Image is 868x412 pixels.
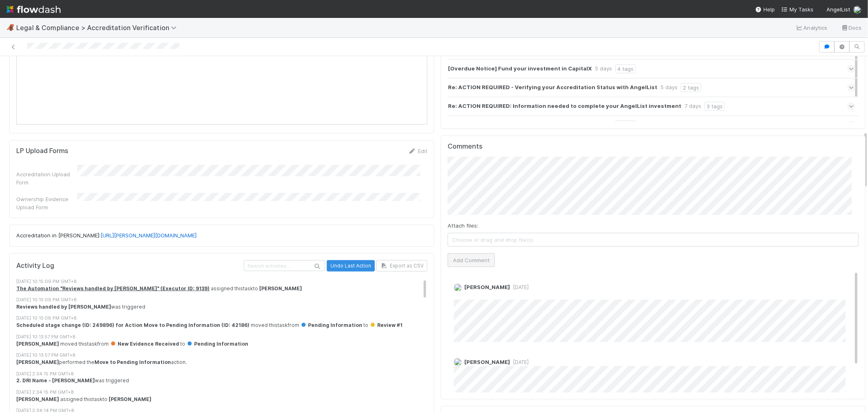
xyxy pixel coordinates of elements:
span: [DATE] [510,284,529,290]
input: Search activities... [244,260,325,271]
div: 2 tags [681,83,701,92]
span: 🦧 [7,24,15,31]
a: My Tasks [781,5,813,13]
div: 8 days [595,121,612,129]
div: 3 tags [704,102,725,111]
a: [URL][PERSON_NAME][DOMAIN_NAME] [101,232,197,239]
div: [DATE] 10:15:08 PM GMT+8 [16,315,434,322]
span: [PERSON_NAME] [464,284,510,290]
span: Pending Information [186,341,248,347]
div: [DATE] 2:34:15 PM GMT+8 [16,370,434,377]
div: assigned this task to [16,285,434,292]
label: Attach files: [448,221,478,230]
span: Pending Information [300,322,362,328]
div: was triggered [16,377,434,384]
div: [DATE] 10:13:57 PM GMT+8 [16,352,434,359]
div: Help [755,5,775,13]
div: [DATE] 10:13:57 PM GMT+8 [16,333,434,340]
p: Accreditation in [PERSON_NAME]: [16,232,427,240]
button: Export as CSV [376,260,427,272]
strong: Move to Pending Information [94,359,171,365]
span: New Evidence Received [110,341,179,347]
strong: 2. DRI Name - [PERSON_NAME] [16,377,95,384]
a: Edit [408,148,427,154]
strong: [PERSON_NAME] [109,396,151,402]
h5: Activity Log [16,262,242,270]
div: moved this task from to [16,322,434,329]
img: avatar_cd4e5e5e-3003-49e5-bc76-fd776f359de9.png [454,283,462,291]
span: Review #1 [370,322,402,328]
span: Choose or drag and drop file(s) [448,233,858,246]
div: was triggered [16,303,434,311]
a: The Automation "Reviews handled by [PERSON_NAME]" (Executor ID: 9139) [16,285,210,291]
h5: Comments [448,142,859,151]
div: [DATE] 10:15:09 PM GMT+8 [16,278,434,285]
strong: Scheduled stage change (ID: 249896) for Action Move to Pending Information (ID: 42186) [16,322,249,328]
strong: [PERSON_NAME] [16,359,59,365]
strong: [PERSON_NAME] [259,285,302,291]
button: Undo Last Action [327,260,375,272]
img: logo-inverted-e16ddd16eac7371096b0.svg [7,2,61,16]
a: Analytics [796,23,828,33]
div: performed the action. [16,359,434,366]
img: avatar_cd4e5e5e-3003-49e5-bc76-fd776f359de9.png [853,6,861,14]
div: Accreditation Upload Form [16,170,77,186]
strong: [Overdue Notice] Fund your investment in CapitalX [448,64,592,73]
div: 5 days [595,64,612,73]
div: 7 days [684,102,701,111]
strong: Re: ACTION REQUIRED: Information needed to complete your AngelList investment [448,102,681,111]
div: [DATE] 10:15:09 PM GMT+8 [16,296,434,303]
div: moved this task from to [16,340,434,348]
strong: Re: ACTION REQUIRED - Verifying your Accreditation Status with AngelList [448,83,657,92]
div: 4 tags [615,121,636,129]
div: assigned this task to [16,396,434,403]
button: Add Comment [448,253,495,267]
img: avatar_99e80e95-8f0d-4917-ae3c-b5dad577a2b5.png [454,358,462,366]
strong: [PERSON_NAME] [16,396,59,402]
span: AngelList [826,6,850,13]
span: My Tasks [781,6,813,13]
strong: [PERSON_NAME] [16,341,59,347]
div: 4 tags [615,64,636,73]
span: [PERSON_NAME] [464,359,510,365]
a: Docs [841,23,861,33]
strong: [Overdue Notice] Fund your investment in CapitalX [448,121,592,129]
strong: Reviews handled by [PERSON_NAME] [16,304,111,310]
div: [DATE] 2:34:15 PM GMT+8 [16,389,434,396]
span: Legal & Compliance > Accreditation Verification [16,24,181,32]
h5: LP Upload Forms [16,147,68,155]
div: Ownership Evidence Upload Form [16,195,77,211]
div: 5 days [660,83,678,92]
span: [DATE] [510,359,529,365]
